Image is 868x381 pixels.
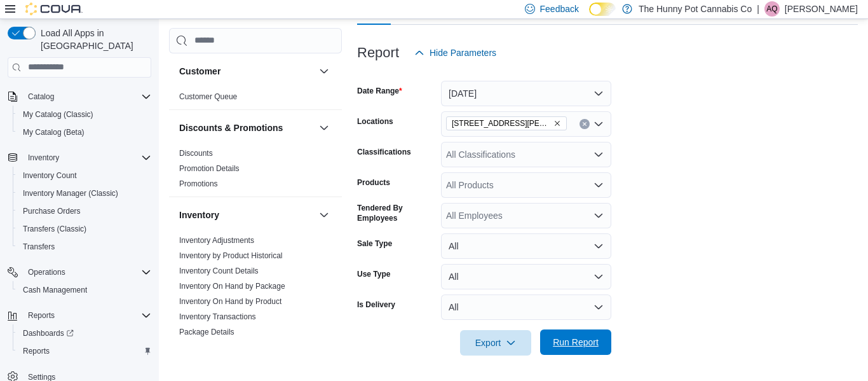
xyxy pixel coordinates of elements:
[28,310,55,321] span: Reports
[25,3,83,15] img: Cova
[23,265,71,280] button: Operations
[593,180,604,190] button: Open list of options
[23,224,86,234] span: Transfers (Classic)
[18,168,82,183] a: Inventory Count
[23,308,60,323] button: Reports
[593,211,604,221] button: Open list of options
[179,251,283,260] a: Inventory by Product Historical
[540,329,611,355] button: Run Report
[179,209,219,221] h3: Inventory
[18,186,123,201] a: Inventory Manager (Classic)
[357,147,411,157] label: Classifications
[179,209,314,221] button: Inventory
[757,1,759,17] p: |
[593,149,604,160] button: Open list of options
[3,307,156,324] button: Reports
[357,203,436,223] label: Tendered By Employees
[468,330,524,356] span: Export
[179,235,254,246] span: Inventory Adjustments
[785,1,858,17] p: [PERSON_NAME]
[179,163,240,174] span: Promotion Details
[766,1,777,17] span: AQ
[179,312,256,322] span: Inventory Transactions
[460,330,531,356] button: Export
[23,127,85,137] span: My Catalog (Beta)
[179,281,285,291] span: Inventory On Hand by Package
[357,269,390,279] label: Use Type
[13,324,156,342] a: Dashboards
[179,121,314,134] button: Discounts & Promotions
[23,285,87,295] span: Cash Management
[13,167,156,184] button: Inventory Count
[179,164,240,173] a: Promotion Details
[18,326,151,341] span: Dashboards
[13,281,156,299] button: Cash Management
[357,177,390,188] label: Products
[18,282,92,298] a: Cash Management
[441,264,611,289] button: All
[18,239,60,254] a: Transfers
[639,1,752,17] p: The Hunny Pot Cannabis Co
[589,16,590,17] span: Dark Mode
[179,328,234,336] a: Package Details
[23,150,151,165] span: Inventory
[409,40,501,66] button: Hide Parameters
[441,294,611,320] button: All
[179,297,281,306] a: Inventory On Hand by Product
[28,92,54,102] span: Catalog
[23,265,151,280] span: Operations
[13,184,156,202] button: Inventory Manager (Classic)
[764,1,780,17] div: Aleha Qureshi
[18,204,86,219] a: Purchase Orders
[179,266,259,276] span: Inventory Count Details
[23,308,151,323] span: Reports
[452,117,551,130] span: [STREET_ADDRESS][PERSON_NAME]
[23,170,77,181] span: Inventory Count
[23,188,118,198] span: Inventory Manager (Classic)
[553,120,561,127] button: Remove 3850 Sheppard Ave E from selection in this group
[13,123,156,141] button: My Catalog (Beta)
[18,107,151,122] span: My Catalog (Classic)
[357,86,402,96] label: Date Range
[18,125,90,140] a: My Catalog (Beta)
[179,65,220,78] h3: Customer
[18,221,92,237] a: Transfers (Classic)
[23,242,55,252] span: Transfers
[13,106,156,123] button: My Catalog (Classic)
[179,282,285,291] a: Inventory On Hand by Package
[540,3,579,15] span: Feedback
[3,263,156,281] button: Operations
[179,92,237,102] span: Customer Queue
[316,120,332,135] button: Discounts & Promotions
[23,109,93,120] span: My Catalog (Classic)
[179,267,259,275] a: Inventory Count Details
[446,116,567,130] span: 3850 Sheppard Ave E
[23,150,64,165] button: Inventory
[13,220,156,238] button: Transfers (Classic)
[179,149,213,158] a: Discounts
[28,153,59,163] span: Inventory
[23,328,74,338] span: Dashboards
[441,233,611,259] button: All
[179,179,218,189] span: Promotions
[589,3,616,16] input: Dark Mode
[13,342,156,360] button: Reports
[18,107,98,122] a: My Catalog (Classic)
[593,119,604,129] button: Open list of options
[18,168,151,183] span: Inventory Count
[357,45,399,60] h3: Report
[13,238,156,256] button: Transfers
[169,89,342,109] div: Customer
[36,27,151,52] span: Load All Apps in [GEOGRAPHIC_DATA]
[580,119,590,129] button: Clear input
[3,149,156,167] button: Inventory
[179,121,283,134] h3: Discounts & Promotions
[28,267,65,277] span: Operations
[357,116,393,127] label: Locations
[179,92,237,101] a: Customer Queue
[23,89,151,104] span: Catalog
[179,327,234,337] span: Package Details
[357,300,395,310] label: Is Delivery
[179,296,281,307] span: Inventory On Hand by Product
[23,206,81,216] span: Purchase Orders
